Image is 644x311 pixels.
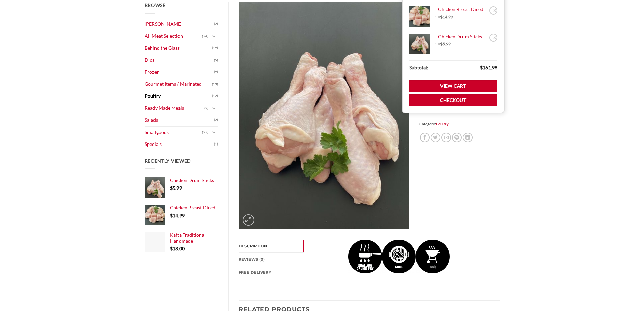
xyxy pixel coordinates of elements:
bdi: 18.00 [170,246,185,251]
a: Poultry [145,90,212,102]
span: (13) [212,79,218,89]
a: Checkout [409,94,497,106]
span: Chicken Breast Diced [170,205,215,210]
a: FREE Delivery [239,266,304,279]
span: (27) [202,127,208,137]
span: 1 × [435,41,451,47]
bdi: 14.99 [440,14,453,19]
span: Kafta Traditional Handmade [170,232,206,244]
a: Zoom [243,214,254,226]
a: Gourmet Items / Marinated [145,78,212,90]
span: (1) [214,139,218,149]
img: Chicken Drum Sticks [382,240,416,273]
a: Email to a Friend [441,133,451,142]
a: Remove Chicken Breast Diced from cart [489,6,497,15]
a: Pin on Pinterest [452,133,462,142]
a: Share on LinkedIn [463,133,473,142]
span: (2) [214,19,218,29]
span: (2) [214,115,218,125]
a: View cart [409,80,497,92]
a: All Meat Selection [145,30,202,42]
a: Chicken Drum Sticks [170,177,218,183]
a: Behind the Glass [145,42,212,54]
img: Chicken Drum Sticks [314,240,348,273]
span: Browse [145,2,166,8]
a: Chicken Breast Diced [170,205,218,211]
a: Dips [145,54,214,66]
a: Share on Facebook [420,133,430,142]
a: Poultry [436,121,449,126]
button: Toggle [210,105,218,112]
a: Share on Twitter [431,133,440,142]
span: (9) [214,67,218,77]
a: Chicken Breast Diced [435,6,487,13]
a: Description [239,240,304,252]
span: (5) [214,55,218,65]
span: (12) [212,91,218,101]
bdi: 161.98 [480,65,497,70]
a: Frozen [145,66,214,78]
a: Smallgoods [145,127,202,138]
span: $ [170,213,173,218]
a: [PERSON_NAME] [145,18,214,30]
strong: Subtotal: [409,64,428,72]
span: (19) [212,43,218,53]
span: $ [480,65,483,70]
a: Chicken Drum Sticks [435,34,487,40]
img: Chicken Drum Sticks [416,240,450,273]
img: Chicken Drum Sticks [348,240,382,273]
a: Reviews (0) [239,253,304,266]
a: Remove Chicken Drum Sticks from cart [489,34,497,42]
span: $ [170,246,173,251]
bdi: 14.99 [170,213,185,218]
bdi: 5.99 [170,185,182,191]
a: Ready Made Meals [145,102,205,114]
span: (74) [202,31,208,41]
bdi: 5.99 [440,41,451,46]
span: $ [170,185,173,191]
span: Recently Viewed [145,158,191,164]
span: 1 × [435,14,453,20]
span: $ [440,14,443,19]
a: Salads [145,114,214,126]
a: Specials [145,138,214,150]
span: Category: [419,119,499,129]
button: Toggle [210,129,218,136]
a: Kafta Traditional Handmade [170,232,218,244]
span: (2) [204,103,208,113]
img: Chicken Drum Sticks [239,2,409,229]
span: $ [440,41,443,46]
span: Chicken Drum Sticks [170,177,214,183]
button: Toggle [210,32,218,40]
